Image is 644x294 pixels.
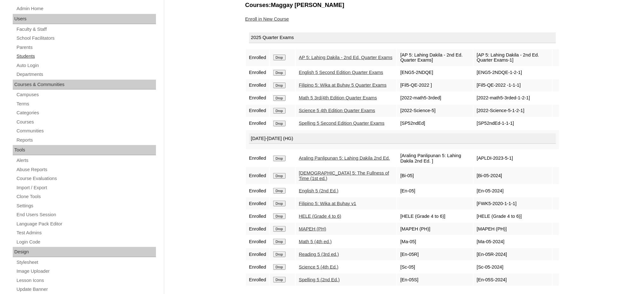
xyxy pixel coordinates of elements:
[16,258,156,266] a: Stylesheet
[16,202,156,210] a: Settings
[474,79,552,91] td: [Fil5-QE-2022 -1-1-1]
[16,62,156,70] a: Auto Login
[397,79,473,91] td: [Fil5-QE-2022 ]
[299,252,339,257] a: Reading 5 (3rd ed.)
[246,105,269,117] td: Enrolled
[299,201,356,206] a: Filipino 5: Wika at Buhay v1
[474,117,552,130] td: [SP52ndEd-1-1-1]
[246,236,269,248] td: Enrolled
[397,210,473,222] td: [HELE (Grade 4 to 6)]
[474,185,552,197] td: [En-05-2024]
[246,274,269,286] td: Enrolled
[16,127,156,135] a: Communities
[245,1,560,9] h3: Courses:Maggay [PERSON_NAME]
[474,223,552,235] td: [MAPEH (PH)]
[273,226,286,232] input: Drop
[246,49,269,66] td: Enrolled
[474,167,552,184] td: [Bi-05-2024]
[299,264,339,270] a: Science 5 (4th Ed.)
[273,156,286,161] input: Drop
[16,43,156,51] a: Parents
[299,95,377,100] a: Math 5 3rd/4th Edition Quarter Exams
[16,238,156,246] a: Login Code
[273,188,286,194] input: Drop
[273,277,286,283] input: Drop
[13,80,156,90] div: Courses & Communities
[397,185,473,197] td: [En-05]
[299,170,389,181] a: [DEMOGRAPHIC_DATA] 5: The Fullness of Time (1st ed.)
[16,109,156,117] a: Categories
[299,226,326,231] a: MAPEH (PH)
[246,248,269,260] td: Enrolled
[299,108,375,113] a: Science 5 4th Edition Quarter Exams
[16,34,156,42] a: School Facilitators
[397,117,473,130] td: [SP52ndEd]
[246,150,269,167] td: Enrolled
[246,79,269,91] td: Enrolled
[16,220,156,228] a: Language Pack Editor
[397,92,473,104] td: [2022-math5-3rded]
[16,211,156,219] a: End Users Session
[16,91,156,99] a: Campuses
[273,251,286,257] input: Drop
[474,197,552,210] td: [FWK5-2020-1-1-1]
[299,188,339,193] a: English 5 (2nd Ed.)
[299,55,393,60] a: AP 5: Lahing Dakila - 2nd Ed. Quarter Exams
[16,25,156,33] a: Faculty & Staff
[273,121,286,126] input: Drop
[246,223,269,235] td: Enrolled
[273,83,286,88] input: Drop
[273,173,286,179] input: Drop
[16,100,156,108] a: Terms
[273,55,286,60] input: Drop
[246,92,269,104] td: Enrolled
[16,118,156,126] a: Courses
[246,117,269,130] td: Enrolled
[397,49,473,66] td: [AP 5: Lahing Dakila - 2nd Ed. Quarter Exams]
[273,213,286,219] input: Drop
[249,133,556,144] div: [DATE]-[DATE] (HG)
[246,197,269,210] td: Enrolled
[16,70,156,78] a: Departments
[16,229,156,237] a: Test Admins
[397,236,473,248] td: [Ma-05]
[273,201,286,206] input: Drop
[16,136,156,144] a: Reports
[246,185,269,197] td: Enrolled
[397,248,473,260] td: [En-05R]
[13,14,156,24] div: Users
[273,95,286,101] input: Drop
[397,274,473,286] td: [En-05S]
[474,49,552,66] td: [AP 5: Lahing Dakila - 2nd Ed. Quarter Exams-1]
[299,239,332,244] a: Math 5 (4th ed.)
[474,274,552,286] td: [En-05S-2024]
[16,184,156,192] a: Import / Export
[16,175,156,183] a: Course Evaluations
[246,67,269,79] td: Enrolled
[474,67,552,79] td: [ENG5-2NDQE-1-2-1]
[474,150,552,167] td: [APLDI-2023-5-1]
[397,150,473,167] td: [Araling Panlipunan 5: Lahing Dakila 2nd Ed. ]
[299,70,383,75] a: English 5 Second Edition Quarter Exams
[299,121,385,126] a: Spelling 5 Second Edition Quarter Exams
[474,248,552,260] td: [En-05R-2024]
[16,193,156,201] a: Clone Tools
[13,145,156,155] div: Tools
[474,210,552,222] td: [HELE (Grade 4 to 6)]
[273,70,286,76] input: Drop
[299,83,387,88] a: Filipino 5: Wika at Buhay 5 Quarter Exams
[397,223,473,235] td: [MAPEH (PH)]
[299,214,342,219] a: HELE (Grade 4 to 6)
[246,210,269,222] td: Enrolled
[246,167,269,184] td: Enrolled
[397,67,473,79] td: [ENG5-2NDQE]
[273,239,286,244] input: Drop
[13,247,156,257] div: Design
[474,261,552,273] td: [Sc-05-2024]
[16,277,156,284] a: Lesson Icons
[474,236,552,248] td: [Ma-05-2024]
[245,17,289,22] a: Enroll in New Course
[299,277,340,282] a: Spelling 5 (2nd Ed.)
[16,166,156,174] a: Abuse Reports
[246,261,269,273] td: Enrolled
